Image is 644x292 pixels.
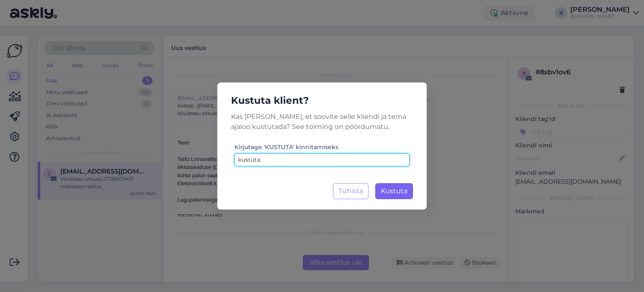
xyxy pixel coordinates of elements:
[234,143,338,152] label: Kirjutage 'KUSTUTA' kinnitamiseks
[381,187,408,195] span: Kustuta
[224,112,420,132] p: Kas [PERSON_NAME], et soovite selle kliendi ja tema ajaloo kustutada? See toiming on pöördumatu.
[333,183,369,199] button: Tühista
[224,93,420,108] h5: Kustuta klient?
[375,183,413,199] button: Kustuta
